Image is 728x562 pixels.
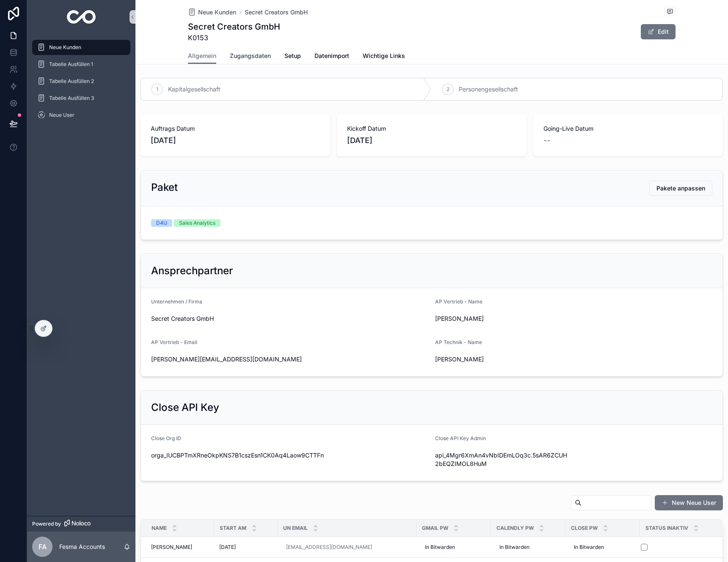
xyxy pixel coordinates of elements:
[283,540,411,554] a: [EMAIL_ADDRESS][DOMAIN_NAME]
[649,181,712,196] button: Pakete anpassen
[230,48,271,65] a: Zugangsdaten
[571,540,635,554] a: In Bitwarden
[347,124,516,133] span: Kickoff Datum
[151,401,219,414] h2: Close API Key
[284,52,301,60] span: Setup
[156,86,158,93] span: 1
[543,124,713,133] span: Going-Live Datum
[425,544,455,551] span: In Bitwarden
[151,124,320,133] span: Auftrags Datum
[49,95,94,102] span: Tabelle Ausfüllen 3
[363,48,405,65] a: Wichtige Links
[245,8,308,17] a: Secret Creators GmbH
[422,540,486,554] a: In Bitwarden
[363,52,405,60] span: Wichtige Links
[219,544,236,551] span: [DATE]
[49,61,93,68] span: Tabelle Ausfüllen 1
[151,298,202,305] span: Unternehmen / Firma
[188,33,280,43] span: K0153
[656,184,705,193] span: Pakete anpassen
[230,52,271,60] span: Zugangsdaten
[219,544,273,551] a: [DATE]
[435,314,571,323] span: [PERSON_NAME]
[496,540,560,554] a: In Bitwarden
[645,525,688,532] span: Status Inaktiv
[314,48,349,65] a: Datenimport
[151,544,192,551] span: [PERSON_NAME]
[32,40,130,55] a: Neue Kunden
[286,544,372,551] a: [EMAIL_ADDRESS][DOMAIN_NAME]
[179,219,215,227] div: Sales Analytics
[435,355,571,364] span: [PERSON_NAME]
[459,85,518,94] span: Personengesellschaft
[571,525,598,532] span: Close Pw
[151,264,233,278] h2: Ansprechpartner
[347,135,516,146] span: [DATE]
[151,314,428,323] span: Secret Creators GmbH
[49,112,74,118] span: Neue User
[641,24,676,39] button: Edit
[188,52,216,60] span: Allgemein
[151,544,209,551] a: [PERSON_NAME]
[655,495,723,510] button: New Neue User
[574,544,604,551] span: In Bitwarden
[151,181,178,194] h2: Paket
[27,34,135,134] div: scrollable content
[543,135,550,146] span: --
[32,521,61,527] span: Powered by
[39,542,47,552] span: FA
[32,57,130,72] a: Tabelle Ausfüllen 1
[499,544,529,551] span: In Bitwarden
[32,74,130,89] a: Tabelle Ausfüllen 2
[67,10,96,24] img: App logo
[168,85,221,94] span: Kapitalgesellschaft
[49,78,94,85] span: Tabelle Ausfüllen 2
[435,298,483,305] span: AP Vertrieb - Name
[156,219,167,227] div: D4U
[447,86,449,93] span: 2
[435,451,571,468] span: api_4Mgr6XmAn4vNbIDEmLOq3c.5sAR6ZCUH2bEQZIMOL8HuM
[435,435,486,441] span: Close API Key Admin
[422,525,448,532] span: Gmail Pw
[220,525,246,532] span: Start am
[151,339,197,345] span: AP Vertrieb - Email
[188,48,216,64] a: Allgemein
[314,52,349,60] span: Datenimport
[49,44,81,51] span: Neue Kunden
[152,525,167,532] span: Name
[188,21,280,33] h1: Secret Creators GmbH
[496,525,534,532] span: Calendly Pw
[151,435,181,441] span: Close Org ID
[27,516,135,532] a: Powered by
[188,8,236,17] a: Neue Kunden
[284,48,301,65] a: Setup
[283,525,308,532] span: UN Email
[32,107,130,123] a: Neue User
[198,8,236,17] span: Neue Kunden
[151,355,428,364] span: [PERSON_NAME][EMAIL_ADDRESS][DOMAIN_NAME]
[151,135,320,146] span: [DATE]
[435,339,482,345] span: AP Technik - Name
[151,451,428,460] span: orga_IUCBPTmXRneOkpKNS7B1cszEsn1CK0Aq4Laow9CTTFn
[59,543,105,551] p: Fesma Accounts
[32,91,130,106] a: Tabelle Ausfüllen 3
